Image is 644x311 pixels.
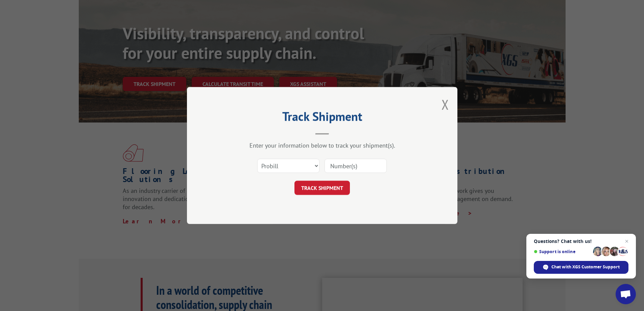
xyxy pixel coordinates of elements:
[534,239,628,244] span: Questions? Chat with us!
[623,237,631,245] span: Close chat
[442,95,449,113] button: Close modal
[534,249,591,254] span: Support is online
[221,141,424,149] div: Enter your information below to track your shipment(s).
[221,112,424,125] h2: Track Shipment
[551,264,620,270] span: Chat with XGS Customer Support
[534,261,628,274] div: Chat with XGS Customer Support
[325,159,387,173] input: Number(s)
[294,181,350,195] button: TRACK SHIPMENT
[616,284,636,304] div: Open chat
